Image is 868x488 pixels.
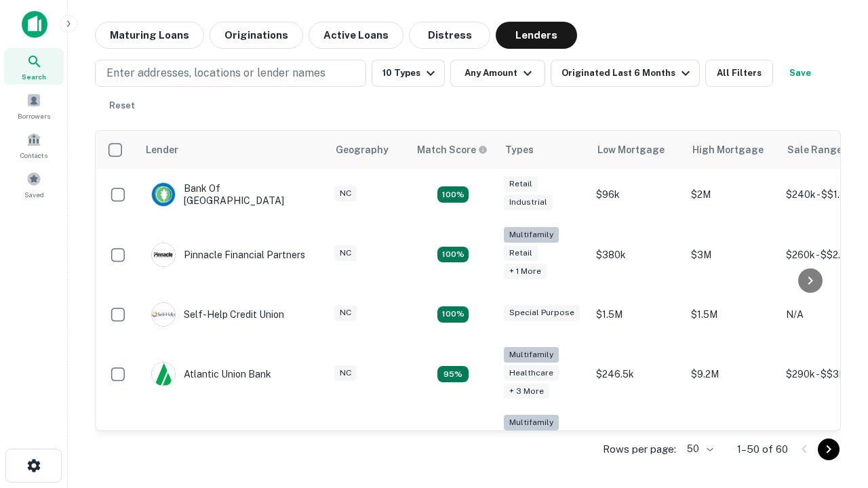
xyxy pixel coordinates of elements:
button: Any Amount [450,60,545,87]
img: picture [152,363,175,386]
div: Special Purpose [504,305,580,321]
td: $9.2M [684,340,779,409]
td: $1.5M [589,289,684,340]
button: Reset [100,92,144,119]
td: $3.2M [684,408,779,476]
div: Industrial [504,195,553,210]
div: + 3 more [504,384,549,399]
button: 10 Types [372,60,445,87]
div: Sale Range [787,142,842,158]
span: Search [22,71,46,82]
div: Multifamily [504,347,559,363]
span: Saved [24,189,44,200]
div: The Fidelity Bank [151,430,261,455]
button: Originations [210,22,303,49]
div: NC [334,365,357,381]
p: Rows per page: [603,441,676,457]
th: High Mortgage [684,131,779,169]
a: Search [4,48,64,85]
div: Multifamily [504,227,559,243]
div: Matching Properties: 11, hasApolloMatch: undefined [437,306,469,323]
div: Self-help Credit Union [151,302,284,327]
img: picture [152,243,175,266]
a: Borrowers [4,87,64,124]
td: $3M [684,220,779,289]
div: Low Mortgage [597,142,665,158]
img: picture [152,303,175,326]
div: NC [334,186,357,201]
button: Enter addresses, locations or lender names [95,60,366,87]
th: Types [497,131,589,169]
div: Bank Of [GEOGRAPHIC_DATA] [151,182,314,207]
div: Retail [504,245,538,261]
th: Geography [328,131,409,169]
div: Geography [336,142,389,158]
a: Contacts [4,127,64,163]
div: + 1 more [504,264,547,279]
div: Retail [504,176,538,192]
div: Matching Properties: 17, hasApolloMatch: undefined [437,247,469,263]
td: $246k [589,408,684,476]
div: Multifamily [504,415,559,430]
th: Capitalize uses an advanced AI algorithm to match your search with the best lender. The match sco... [409,131,497,169]
div: 50 [682,439,715,459]
button: Go to next page [818,439,840,460]
div: High Mortgage [692,142,764,158]
button: Active Loans [309,22,403,49]
button: All Filters [705,60,773,87]
button: Lenders [496,22,577,49]
button: Originated Last 6 Months [551,60,700,87]
iframe: Chat Widget [800,380,868,445]
div: Atlantic Union Bank [151,362,271,386]
td: $1.5M [684,289,779,340]
td: $2M [684,169,779,220]
td: $246.5k [589,340,684,409]
div: Capitalize uses an advanced AI algorithm to match your search with the best lender. The match sco... [417,142,488,157]
img: picture [152,183,175,206]
div: NC [334,305,357,321]
td: $96k [589,169,684,220]
div: Originated Last 6 Months [561,65,694,81]
a: Saved [4,166,64,203]
p: 1–50 of 60 [737,441,788,457]
div: Pinnacle Financial Partners [151,243,305,267]
button: Maturing Loans [95,22,204,49]
div: Types [505,142,534,158]
p: Enter addresses, locations or lender names [106,65,325,81]
div: NC [334,245,357,261]
div: Healthcare [504,365,559,381]
div: Matching Properties: 15, hasApolloMatch: undefined [437,186,469,203]
button: Distress [409,22,490,49]
div: Matching Properties: 9, hasApolloMatch: undefined [437,366,469,382]
button: Save your search to get updates of matches that match your search criteria. [778,60,822,87]
span: Borrowers [18,110,50,121]
td: $380k [589,220,684,289]
th: Low Mortgage [589,131,684,169]
h6: Match Score [417,142,485,157]
span: Contacts [20,150,47,161]
div: Lender [146,142,178,158]
img: capitalize-icon.png [22,11,47,38]
th: Lender [138,131,328,169]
